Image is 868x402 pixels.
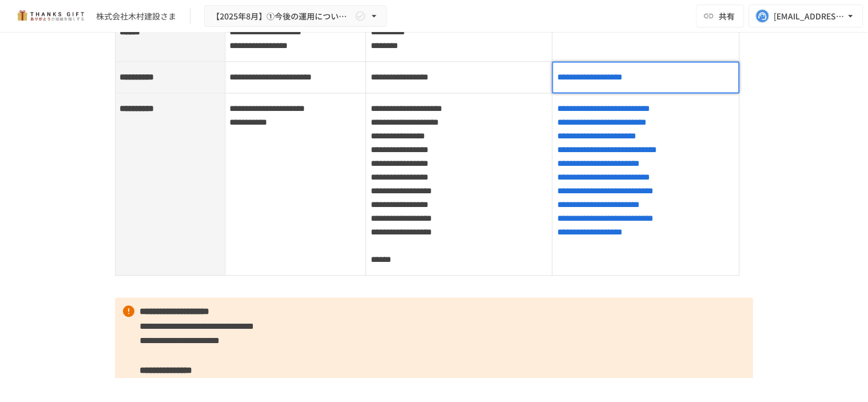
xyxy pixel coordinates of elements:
span: 共有 [719,10,735,22]
span: 【2025年8月】①今後の運用についてのご案内/THANKS GIFTキックオフMTG [212,9,352,23]
button: 共有 [696,5,744,27]
div: [EMAIL_ADDRESS][DOMAIN_NAME] [774,9,845,23]
button: 【2025年8月】①今後の運用についてのご案内/THANKS GIFTキックオフMTG [204,5,387,27]
img: mMP1OxWUAhQbsRWCurg7vIHe5HqDpP7qZo7fRoNLXQh [14,7,87,25]
button: [EMAIL_ADDRESS][DOMAIN_NAME] [749,5,863,27]
div: 株式会社木村建設さま [96,10,176,22]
